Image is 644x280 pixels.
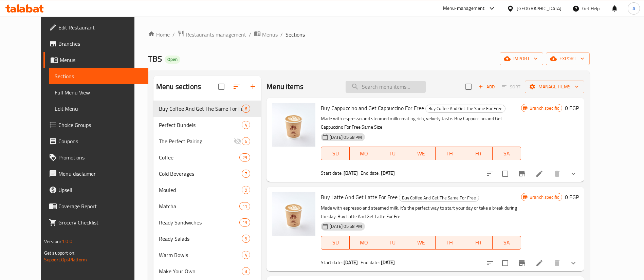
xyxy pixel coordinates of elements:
[153,101,261,117] div: Buy Coffee And Get The Same For Free6
[58,40,143,48] span: Branches
[514,166,530,182] button: Branch-specific-item
[240,203,250,210] span: 11
[55,72,143,80] span: Sections
[262,30,278,39] span: Menus
[381,169,395,177] b: [DATE]
[159,186,242,194] span: Mouled
[350,147,378,160] button: MO
[242,122,250,128] span: 4
[242,252,250,258] span: 4
[346,81,426,93] input: search
[159,235,242,243] span: Ready Salads
[153,263,261,279] div: Make Your Own3
[58,202,143,210] span: Coverage Report
[569,170,577,178] svg: Show Choices
[49,101,148,117] a: Edit Menu
[410,238,433,247] span: WE
[549,166,565,182] button: delete
[43,117,148,133] a: Choice Groups
[242,251,250,259] div: items
[159,121,242,129] span: Perfect Bundels
[43,149,148,166] a: Promotions
[172,30,175,39] li: /
[565,255,582,271] button: show more
[352,238,375,247] span: MO
[242,121,250,129] div: items
[159,153,239,161] div: Coffee
[324,149,347,158] span: SU
[493,147,521,160] button: SA
[327,134,365,141] span: [DATE] 05:58 PM
[159,202,239,210] span: Matcha
[436,147,464,160] button: TH
[565,192,579,202] h6: 0 EGP
[280,30,283,39] li: /
[476,82,497,92] button: Add
[249,30,251,39] li: /
[49,84,148,101] a: Full Menu View
[399,194,479,202] span: Buy Coffee And Get The Same For Free
[240,219,250,226] span: 13
[467,238,490,247] span: FR
[321,147,350,160] button: SU
[517,5,562,12] div: [GEOGRAPHIC_DATA]
[242,138,250,145] span: 6
[498,256,512,270] span: Select to update
[159,105,242,113] span: Buy Coffee And Get The Same For Free
[245,79,261,95] button: Add section
[44,249,75,257] span: Get support on:
[186,30,246,39] span: Restaurants management
[461,80,476,94] span: Select section
[148,30,590,39] nav: breadcrumb
[148,51,162,66] span: TBS
[153,166,261,182] div: Cold Beverages7
[344,169,358,177] b: [DATE]
[361,169,380,177] span: End date:
[43,198,148,214] a: Coverage Report
[242,235,250,243] div: items
[58,137,143,145] span: Coupons
[352,149,375,158] span: MO
[381,149,404,158] span: TU
[239,218,250,227] div: items
[476,82,497,92] span: Add item
[514,255,530,271] button: Branch-specific-item
[58,153,143,161] span: Promotions
[464,236,493,250] button: FR
[153,198,261,214] div: Matcha11
[500,52,543,65] button: import
[159,137,234,145] span: The Perfect Pairing
[159,218,239,227] span: Ready Sandwiches
[477,83,496,91] span: Add
[438,149,461,158] span: TH
[546,52,590,65] button: export
[228,79,245,95] span: Sort sections
[426,105,505,112] span: Buy Coffee And Get The Same For Free
[234,137,242,145] svg: Inactive section
[438,238,461,247] span: TH
[321,236,350,250] button: SU
[254,30,278,39] a: Menus
[482,166,498,182] button: sort-choices
[43,133,148,149] a: Coupons
[527,194,562,200] span: Branch specific
[49,68,148,84] a: Sections
[214,80,228,94] span: Select all sections
[565,166,582,182] button: show more
[407,147,436,160] button: WE
[324,238,347,247] span: SU
[497,82,525,92] span: Select section first
[43,52,148,68] a: Menus
[399,194,479,202] div: Buy Coffee And Get The Same For Free
[505,55,538,63] span: import
[62,237,72,246] span: 1.0.0
[58,23,143,31] span: Edit Restaurant
[58,218,143,227] span: Grocery Checklist
[156,82,201,92] h2: Menu sections
[569,259,577,267] svg: Show Choices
